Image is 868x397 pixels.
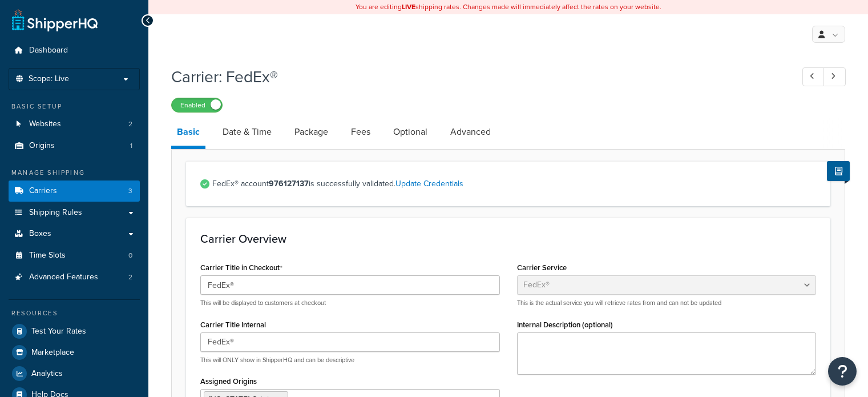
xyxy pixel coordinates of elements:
[29,186,57,196] span: Carriers
[200,320,266,329] label: Carrier Title Internal
[289,118,334,146] a: Package
[828,357,857,386] button: Open Resource Center
[9,114,140,135] a: Websites2
[9,102,140,111] div: Basic Setup
[9,135,140,157] a: Origins1
[128,251,132,260] span: 0
[9,168,140,178] div: Manage Shipping
[29,251,66,260] span: Time Slots
[517,299,817,307] p: This is the actual service you will retrieve rates from and can not be updated
[9,245,140,266] li: Time Slots
[200,263,282,272] label: Carrier Title in Checkout
[29,272,98,282] span: Advanced Features
[517,320,613,329] label: Internal Description (optional)
[29,141,55,151] span: Origins
[200,299,500,307] p: This will be displayed to customers at checkout
[200,377,257,386] label: Assigned Origins
[29,46,68,55] span: Dashboard
[200,232,816,245] h3: Carrier Overview
[9,181,140,202] li: Carriers
[827,161,850,181] button: Show Help Docs
[9,245,140,266] a: Time Slots0
[29,229,51,239] span: Boxes
[387,118,433,146] a: Optional
[9,40,140,61] a: Dashboard
[171,66,781,88] h1: Carrier: FedEx®
[31,348,74,358] span: Marketplace
[9,342,140,363] a: Marketplace
[269,178,309,190] strong: 976127137
[130,141,132,151] span: 1
[31,327,86,336] span: Test Your Rates
[345,118,376,146] a: Fees
[802,67,825,86] a: Previous Record
[29,119,61,129] span: Websites
[9,308,140,318] div: Resources
[172,98,222,112] label: Enabled
[29,208,82,218] span: Shipping Rules
[128,272,132,282] span: 2
[9,135,140,157] li: Origins
[9,363,140,384] a: Analytics
[31,369,63,379] span: Analytics
[128,186,132,196] span: 3
[395,178,463,190] a: Update Credentials
[9,321,140,342] a: Test Your Rates
[402,2,415,12] b: LIVE
[212,176,816,192] span: FedEx® account is successfully validated.
[9,181,140,202] a: Carriers3
[823,67,846,86] a: Next Record
[9,223,140,244] a: Boxes
[200,356,500,364] p: This will ONLY show in ShipperHQ and can be descriptive
[9,267,140,288] li: Advanced Features
[517,263,567,272] label: Carrier Service
[9,202,140,223] a: Shipping Rules
[29,74,69,84] span: Scope: Live
[217,118,277,146] a: Date & Time
[445,118,496,146] a: Advanced
[9,267,140,288] a: Advanced Features2
[128,119,132,129] span: 2
[171,118,205,149] a: Basic
[9,114,140,135] li: Websites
